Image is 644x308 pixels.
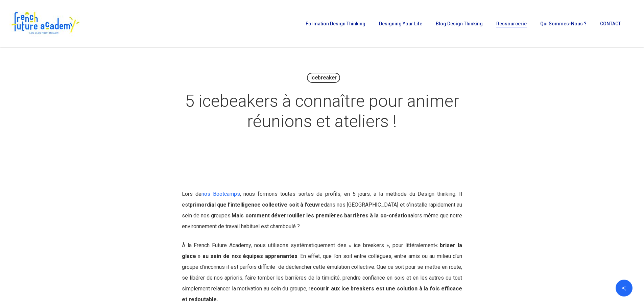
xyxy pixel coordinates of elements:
[432,21,486,26] a: Blog Design Thinking
[307,73,340,83] a: Icebreaker
[600,21,621,26] span: CONTACT
[9,10,81,37] img: French Future Academy
[182,285,462,303] strong: ecourir aux Ice breakers est une solution à la fois efficace et redoutable.
[182,191,462,230] span: , nous formons toutes sortes de profils, en 5 jours, à la méthode du Design thinking. Il est dans...
[540,21,587,26] span: Qui sommes-nous ?
[496,21,527,26] span: Ressourcerie
[232,212,410,219] strong: Mais comment déverrouiller les premières barrières à la co-création
[153,84,491,138] h1: 5 icebeakers à connaître pour animer réunions et ateliers !
[190,202,324,208] strong: primordial que l’intelligence collective soit à l’œuvre
[493,21,530,26] a: Ressourcerie
[182,242,389,248] span: À la French Future Academy, nous utilisons systématiquement des « ice breakers »
[537,21,590,26] a: Qui sommes-nous ?
[306,21,365,26] span: Formation Design Thinking
[597,21,624,26] a: CONTACT
[436,21,483,26] span: Blog Design Thinking
[182,191,240,197] span: Lors de
[201,191,240,197] a: nos Bootcamps
[379,21,422,26] span: Designing Your Life
[302,21,369,26] a: Formation Design Thinking
[376,21,426,26] a: Designing Your Life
